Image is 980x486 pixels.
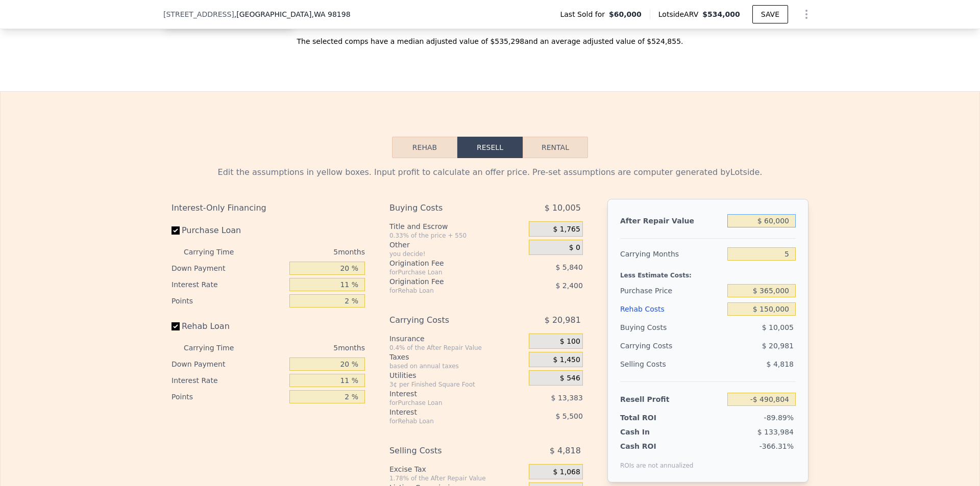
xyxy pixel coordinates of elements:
span: Last Sold for [560,9,609,19]
div: Edit the assumptions in yellow boxes. Input profit to calculate an offer price. Pre-set assumptio... [171,166,808,178]
div: Down Payment [171,356,285,372]
div: 5 months [254,340,365,356]
div: Rehab Costs [620,300,723,318]
input: Rehab Loan [171,322,180,330]
div: Utilities [389,370,525,380]
div: Interest-Only Financing [171,199,365,217]
span: $ 1,765 [553,225,580,234]
div: Origination Fee [389,258,503,268]
button: Show Options [796,4,817,24]
div: Carrying Time [184,340,250,356]
div: Excise Tax [389,464,525,474]
span: $ 2,400 [555,282,582,290]
div: ROIs are not annualized [620,451,694,470]
div: for Rehab Loan [389,287,503,295]
span: $ 133,984 [757,428,794,436]
button: Rental [523,137,588,158]
span: $ 4,818 [550,442,581,460]
span: $ 20,981 [762,342,794,350]
span: $ 0 [569,243,580,252]
div: Less Estimate Costs: [620,263,796,282]
span: $ 546 [560,374,580,383]
span: $ 1,068 [553,468,580,477]
div: Down Payment [171,260,285,276]
label: Rehab Loan [171,317,285,336]
div: Resell Profit [620,390,723,408]
div: Total ROI [620,413,684,423]
div: Interest [389,407,503,417]
span: $60,000 [609,9,642,19]
span: $ 100 [560,337,580,346]
span: [STREET_ADDRESS] [163,9,234,19]
div: Insurance [389,334,525,344]
span: $ 20,981 [545,311,581,329]
span: $534,000 [702,10,740,18]
input: Purchase Loan [171,226,180,235]
div: Points [171,389,285,405]
div: Buying Costs [389,199,503,217]
span: $ 5,840 [555,263,582,271]
div: Carrying Costs [389,311,503,329]
div: Cash ROI [620,441,694,451]
span: $ 1,450 [553,355,580,365]
span: Lotside ARV [658,9,702,19]
div: based on annual taxes [389,362,525,370]
span: $ 10,005 [762,323,794,331]
button: Resell [457,137,523,158]
div: 5 months [254,244,365,260]
div: Carrying Costs [620,337,684,355]
span: $ 5,500 [555,412,582,420]
button: Rehab [392,137,457,158]
div: Other [389,240,525,250]
span: $ 4,818 [767,360,794,368]
span: -89.89% [764,414,794,422]
div: Carrying Months [620,245,723,263]
div: Taxes [389,352,525,362]
button: SAVE [752,5,788,23]
div: Selling Costs [389,442,503,460]
div: The selected comps have a median adjusted value of $535,298 and an average adjusted value of $524... [163,28,817,46]
div: 3¢ per Finished Square Foot [389,380,525,389]
div: 1.78% of the After Repair Value [389,474,525,482]
label: Purchase Loan [171,221,285,240]
span: $ 10,005 [545,199,581,217]
div: you decide! [389,250,525,258]
div: Selling Costs [620,355,723,373]
div: Interest [389,389,503,399]
div: Interest Rate [171,372,285,389]
div: for Rehab Loan [389,417,503,425]
div: 0.33% of the price + 550 [389,232,525,240]
div: Points [171,293,285,309]
div: Buying Costs [620,318,723,337]
span: , [GEOGRAPHIC_DATA] [234,9,351,19]
div: Carrying Time [184,244,250,260]
div: Title and Escrow [389,221,525,232]
span: -366.31% [759,442,794,450]
div: Cash In [620,427,684,437]
div: Purchase Price [620,282,723,300]
span: $ 13,383 [551,394,583,402]
span: , WA 98198 [311,10,350,18]
div: Origination Fee [389,276,503,287]
div: After Repair Value [620,212,723,230]
div: Interest Rate [171,276,285,293]
div: 0.4% of the After Repair Value [389,344,525,352]
div: for Purchase Loan [389,268,503,276]
div: for Purchase Loan [389,399,503,407]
